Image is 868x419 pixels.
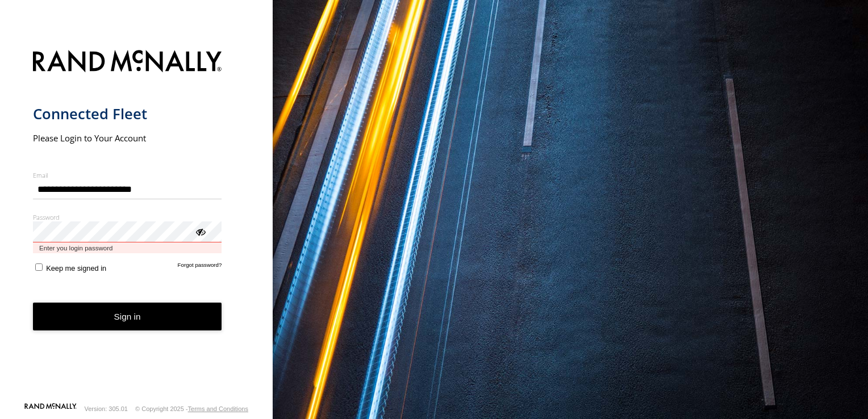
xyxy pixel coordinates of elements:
[33,213,222,221] label: Password
[188,405,248,412] a: Terms and Conditions
[33,171,222,179] label: Email
[35,263,43,271] input: Keep me signed in
[178,262,222,273] a: Forgot password?
[33,132,222,144] h2: Please Login to Your Account
[24,403,77,414] a: Visit our Website
[135,405,248,412] div: © Copyright 2025 -
[33,303,222,330] button: Sign in
[46,264,106,273] span: Keep me signed in
[33,242,222,253] span: Enter you login password
[33,43,240,402] form: main
[194,225,206,237] div: ViewPassword
[85,405,128,412] div: Version: 305.01
[33,48,222,77] img: Rand McNally
[33,104,222,123] h1: Connected Fleet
